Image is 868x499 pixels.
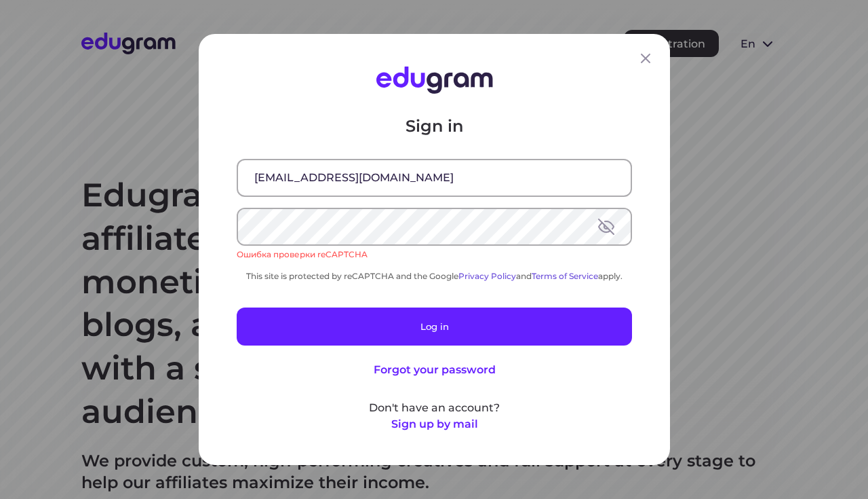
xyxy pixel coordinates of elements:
p: Sign in [237,115,632,137]
button: Sign up by mail [391,416,477,432]
a: Privacy Policy [458,271,516,281]
img: Edugram Logo [376,67,492,94]
p: Don't have an account? [237,400,632,416]
div: This site is protected by reCAPTCHA and the Google and apply. [237,271,632,281]
div: Ошибка проверки reCAPTCHA [237,248,632,261]
button: Forgot your password [373,362,495,378]
button: Log in [237,308,632,346]
input: Email [238,160,631,196]
a: Terms of Service [532,271,598,281]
